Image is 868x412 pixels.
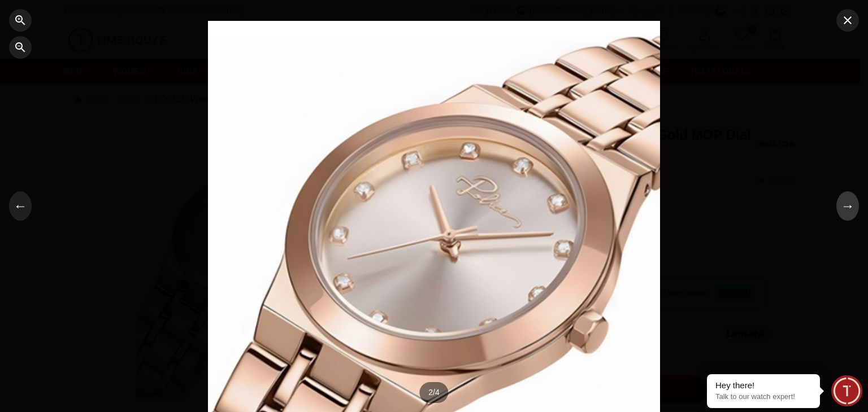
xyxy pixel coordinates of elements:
p: Talk to our watch expert! [715,392,811,402]
div: Chat Widget [831,375,862,406]
div: 2 / 4 [419,382,448,403]
div: Hey there! [715,380,811,391]
button: → [836,191,859,221]
button: ← [9,191,32,221]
